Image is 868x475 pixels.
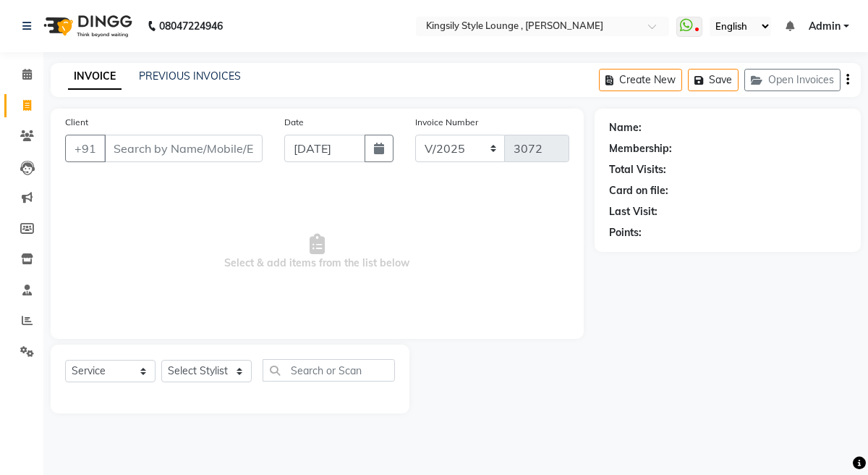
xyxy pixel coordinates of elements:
[744,69,841,91] button: Open Invoices
[65,180,569,324] span: Select & add items from the list below
[609,120,642,135] div: Name:
[37,6,136,46] img: logo
[609,162,666,177] div: Total Visits:
[809,19,841,34] span: Admin
[284,116,304,129] label: Date
[609,141,672,156] div: Membership:
[415,116,478,129] label: Invoice Number
[263,359,395,382] input: Search or Scan
[104,135,263,162] input: Search by Name/Mobile/Email/Code
[609,204,658,219] div: Last Visit:
[599,69,682,91] button: Create New
[65,135,106,162] button: +91
[68,64,122,90] a: INVOICE
[609,183,668,198] div: Card on file:
[139,70,241,83] a: PREVIOUS INVOICES
[688,69,739,91] button: Save
[159,6,223,46] b: 08047224946
[609,225,642,240] div: Points:
[65,116,88,129] label: Client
